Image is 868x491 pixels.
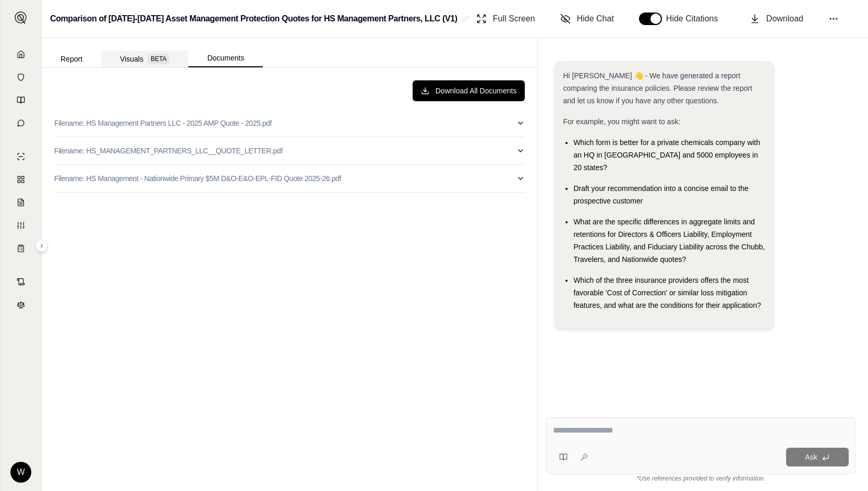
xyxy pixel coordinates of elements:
[7,238,35,259] a: Coverage Table
[54,118,272,128] p: Filename: HS Management Partners LLC - 2025 AMP Quote - 2025.pdf
[472,8,539,29] button: Full Screen
[573,276,761,309] span: Which of the three insurance providers offers the most favorable 'Cost of Correction' or similar ...
[35,239,48,252] button: Expand sidebar
[54,110,525,137] button: Filename: HS Management Partners LLC - 2025 AMP Quote - 2025.pdf
[805,453,817,461] span: Ask
[54,137,525,164] button: Filename: HS_MANAGEMENT_PARTNERS_LLC__QUOTE_LETTER.pdf
[101,51,188,67] button: Visuals
[563,71,752,105] span: Hi [PERSON_NAME] 👋 - We have generated a report comparing the insurance policies. Please review t...
[556,8,618,29] button: Hide Chat
[7,44,35,65] a: Home
[42,51,101,67] button: Report
[7,271,35,292] a: Contract Analysis
[7,146,35,167] a: Single Policy
[7,215,35,236] a: Custom Report
[7,90,35,111] a: Prompt Library
[7,192,35,213] a: Claim Coverage
[7,169,35,190] a: Policy Comparisons
[7,294,35,315] a: Legal Search Engine
[766,13,803,25] span: Download
[188,50,263,67] button: Documents
[413,80,525,101] button: Download All Documents
[7,67,35,88] a: Documents Vault
[10,462,31,483] div: W
[50,9,457,28] h2: Comparison of [DATE]-[DATE] Asset Management Protection Quotes for HS Management Partners, LLC (V1)
[573,218,765,264] span: What are the specific differences in aggregate limits and retentions for Directors & Officers Lia...
[573,184,748,205] span: Draft your recommendation into a concise email to the prospective customer
[148,54,170,64] span: BETA
[745,8,807,29] button: Download
[54,165,525,192] button: Filename: HS Management - Nationwide Primary $5M D&O-E&O-EPL-FID Quote 2025-26.pdf
[10,7,31,28] button: Expand sidebar
[54,173,341,184] p: Filename: HS Management - Nationwide Primary $5M D&O-E&O-EPL-FID Quote 2025-26.pdf
[493,13,535,25] span: Full Screen
[546,474,855,483] div: *Use references provided to verify information.
[573,138,760,172] span: Which form is better for a private chemicals company with an HQ in [GEOGRAPHIC_DATA] and 5000 emp...
[54,146,283,156] p: Filename: HS_MANAGEMENT_PARTNERS_LLC__QUOTE_LETTER.pdf
[577,13,614,25] span: Hide Chat
[15,11,27,24] img: Expand sidebar
[666,13,725,25] span: Hide Citations
[563,117,680,126] span: For example, you might want to ask:
[7,113,35,134] a: Chat
[786,448,849,466] button: Ask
